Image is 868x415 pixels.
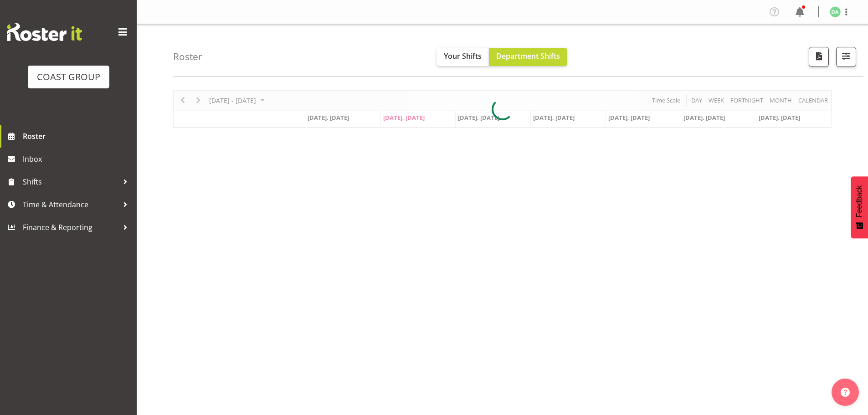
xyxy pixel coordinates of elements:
[855,185,863,217] span: Feedback
[23,198,118,211] span: Time & Attendance
[444,51,482,61] span: Your Shifts
[37,70,100,84] div: COAST GROUP
[23,220,118,234] span: Finance & Reporting
[173,51,202,62] h4: Roster
[489,48,567,66] button: Department Shifts
[496,51,560,61] span: Department Shifts
[7,23,82,41] img: Rosterit website logo
[23,152,132,166] span: Inbox
[809,47,829,67] button: Download a PDF of the roster according to the set date range.
[851,176,868,238] button: Feedback - Show survey
[437,48,489,66] button: Your Shifts
[23,129,132,143] span: Roster
[836,47,856,67] button: Filter Shifts
[23,175,118,189] span: Shifts
[830,6,841,17] img: daniel-an1132.jpg
[841,388,850,397] img: help-xxl-2.png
